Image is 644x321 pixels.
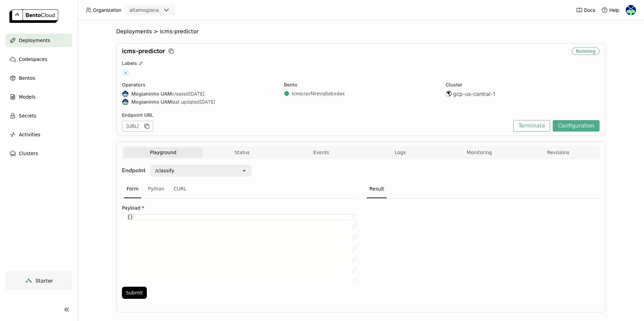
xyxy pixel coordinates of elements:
a: Docs [576,7,595,13]
img: logo [9,9,58,23]
span: Codespaces [19,55,47,63]
button: Configuration [553,120,600,132]
strong: Mogianinho UAM [131,91,172,97]
div: Running [572,47,600,55]
div: CURL [171,180,189,198]
nav: Breadcrumbs navigation [116,28,605,35]
span: icms-predictor [160,28,199,35]
span: [DATE] [189,91,204,97]
div: created [122,91,276,97]
span: Models [19,93,35,101]
span: Deployments [116,28,152,35]
a: Codespaces [5,52,72,66]
a: Models [5,90,72,104]
div: Help [601,7,619,13]
span: [DATE] [200,99,215,105]
strong: Mogianinho UAM [131,99,172,105]
div: Python [145,180,167,198]
div: Form [124,180,141,198]
span: Help [609,7,619,13]
div: Cluster [446,82,600,88]
button: Monitoring [440,147,519,157]
span: Logs [395,149,406,155]
button: Submit [122,287,147,299]
img: Mogianinho UAM [122,99,128,105]
span: gcp-us-central-1 [453,91,495,97]
div: Result [367,180,387,198]
a: Starter [5,271,72,290]
span: Activities [19,131,40,139]
div: [URL] [122,121,153,132]
button: Events [282,147,361,157]
div: altamogiana [129,7,159,13]
div: Operators [122,82,276,88]
a: Bentos [5,71,72,85]
div: Endpoint URL [122,112,510,118]
span: Deployments [19,36,50,44]
input: Selected altamogiana. [160,7,160,14]
span: + [122,69,129,76]
span: Starter [35,277,53,284]
label: Payload * [122,205,357,211]
span: {} [127,214,133,220]
input: Selected /classify. [175,167,175,174]
span: Organization [93,7,121,13]
a: Deployments [5,34,72,47]
a: Secrets [5,109,72,122]
img: Mogianinho UAM [122,91,128,97]
a: Clusters [5,147,72,160]
span: Secrets [19,112,36,120]
a: icms:ravf4revq6ebxdax [292,91,345,97]
button: Playground [124,147,203,157]
span: Clusters [19,149,38,157]
div: /classify [155,167,174,174]
strong: Endpoint [122,167,146,174]
span: > [152,28,160,35]
button: Revisions [519,147,598,157]
span: icms-predictor [122,47,165,55]
button: Status [203,147,282,157]
div: Bento [284,82,438,88]
a: Activities [5,128,72,141]
img: Mogianinho UAM [626,5,636,15]
div: last updated [122,99,276,105]
svg: open [241,168,247,173]
span: Docs [584,7,595,13]
div: Labels [122,60,600,66]
span: Bentos [19,74,35,82]
button: Terminate [513,120,550,132]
